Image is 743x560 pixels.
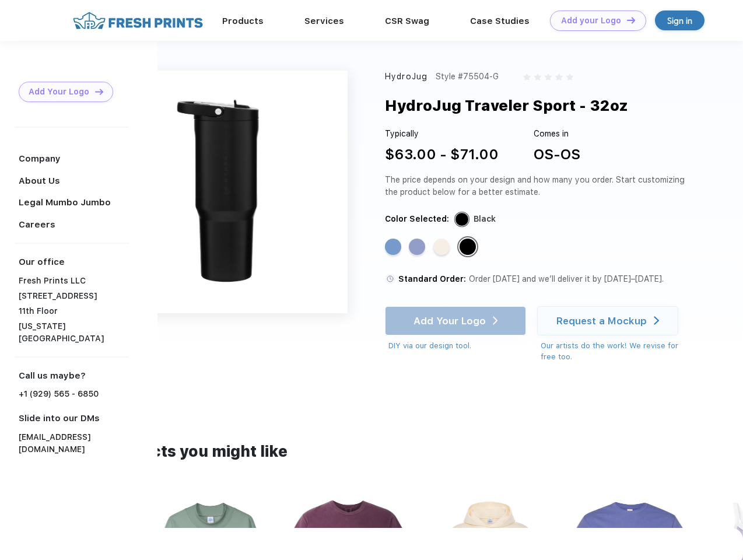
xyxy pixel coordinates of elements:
div: Black [460,239,476,255]
div: DIY via our design tool. [388,340,526,352]
div: Company [19,152,129,166]
a: Sign in [655,10,705,30]
img: func=resize&h=640 [105,71,348,313]
div: Black [474,213,496,225]
div: [STREET_ADDRESS] [19,290,129,302]
a: Careers [19,219,55,230]
div: $63.00 - $71.00 [385,144,499,165]
div: Slide into our DMs [19,412,129,425]
div: [US_STATE][GEOGRAPHIC_DATA] [19,320,129,345]
a: +1 (929) 565 - 6850 [19,388,99,400]
img: gray_star.svg [545,73,552,80]
img: DT [627,17,635,23]
div: Our artists do the work! We revise for free too. [541,340,689,363]
a: About Us [19,176,60,186]
div: Fresh Prints LLC [19,275,129,287]
div: Cream [433,239,450,255]
div: The price depends on your design and how many you order. Start customizing the product below for ... [385,174,689,198]
a: [EMAIL_ADDRESS][DOMAIN_NAME] [19,431,129,456]
div: Add your Logo [561,16,621,26]
img: gray_star.svg [534,73,541,80]
div: 11th Floor [19,305,129,317]
img: DT [95,89,103,95]
div: Other products you might like [57,440,686,463]
div: Request a Mockup [556,315,647,327]
div: Style #75504-G [436,71,499,83]
div: Color Selected: [385,213,449,225]
div: HydroJug Traveler Sport - 32oz [385,94,628,117]
div: Sign in [667,14,692,27]
img: gray_star.svg [555,73,562,80]
img: fo%20logo%202.webp [69,10,206,31]
div: Add Your Logo [29,87,89,97]
div: HydroJug [385,71,427,83]
div: Comes in [534,128,580,140]
img: gray_star.svg [566,73,573,80]
a: Legal Mumbo Jumbo [19,197,111,208]
div: Light Blue [385,239,401,255]
img: standard order [385,274,395,284]
img: gray_star.svg [523,73,530,80]
span: Order [DATE] and we’ll deliver it by [DATE]–[DATE]. [469,274,664,283]
div: OS-OS [534,144,580,165]
img: white arrow [654,316,659,325]
div: Typically [385,128,499,140]
div: Peri [409,239,425,255]
span: Standard Order: [398,274,466,283]
a: Products [222,16,264,26]
div: Our office [19,256,129,269]
div: Call us maybe? [19,369,129,383]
